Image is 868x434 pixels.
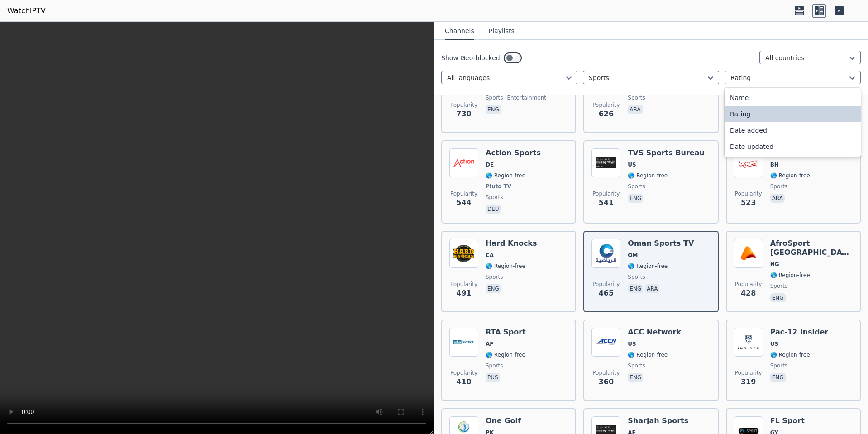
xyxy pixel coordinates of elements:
p: eng [628,373,643,382]
span: OM [628,252,638,259]
h6: Sharjah Sports [628,416,688,425]
h6: TVS Sports Bureau [628,148,705,157]
img: TVS Sports Bureau [591,148,620,177]
h6: FL Sport [770,416,810,425]
span: 465 [599,288,614,299]
span: Popularity [735,190,762,197]
span: 🌎 Region-free [770,172,810,179]
p: pus [486,373,500,382]
span: sports [770,282,787,290]
span: 🌎 Region-free [486,172,525,179]
h6: RTA Sport [486,328,526,337]
span: Popularity [735,281,762,288]
span: 🌎 Region-free [770,272,810,279]
p: ara [645,284,659,293]
span: US [770,340,778,348]
span: Popularity [450,101,477,109]
img: AfroSport Nigeria [734,239,763,268]
label: Show Geo-blocked [441,53,500,62]
span: 🌎 Region-free [628,351,668,358]
h6: One Golf [486,416,525,425]
span: 491 [456,288,471,299]
p: eng [628,194,643,203]
p: deu [486,205,501,214]
span: 🌎 Region-free [486,262,525,270]
span: Pluto TV [486,183,511,190]
span: sports [486,273,503,281]
h6: Hard Knocks [486,239,537,248]
span: Popularity [592,190,620,197]
img: Hard Knocks [449,239,478,268]
p: eng [486,284,501,293]
a: WatchIPTV [7,5,46,16]
button: Channels [445,23,474,40]
span: sports [628,362,645,369]
span: US [628,161,636,168]
span: 410 [456,377,471,387]
img: Action Sports [449,148,478,177]
span: 626 [599,109,614,119]
span: Popularity [450,190,477,197]
span: 523 [741,197,756,208]
span: sports [770,183,787,190]
span: Popularity [450,281,477,288]
p: ara [628,105,642,114]
h6: Pac-12 Insider [770,328,829,337]
p: eng [486,105,501,114]
img: Bahrain Sports 2 [734,148,763,177]
p: eng [770,373,786,382]
p: ara [770,194,785,203]
div: Date added [725,122,861,138]
span: 🌎 Region-free [486,351,525,358]
img: Pac-12 Insider [734,328,763,357]
span: AF [486,340,493,348]
span: CA [486,252,494,259]
span: BH [770,161,779,168]
p: eng [770,293,786,302]
div: Rating [725,106,861,122]
h6: AfroSport [GEOGRAPHIC_DATA] [770,239,853,257]
img: ACC Network [591,328,620,357]
p: eng [628,284,643,293]
span: 319 [741,377,756,387]
span: entertainment [505,94,546,101]
span: sports [486,194,503,201]
span: sports [628,94,645,101]
span: NG [770,261,779,268]
h6: ACC Network [628,328,681,337]
span: Popularity [592,281,620,288]
span: sports [628,183,645,190]
span: Popularity [735,369,762,377]
button: Playlists [489,23,515,40]
span: sports [770,362,787,369]
span: 360 [599,377,614,387]
h6: Action Sports [486,148,541,157]
img: RTA Sport [449,328,478,357]
div: Date updated [725,138,861,155]
span: 541 [599,197,614,208]
span: Popularity [592,369,620,377]
span: Popularity [450,369,477,377]
span: 730 [456,109,471,119]
span: 428 [741,288,756,299]
span: DE [486,161,494,168]
span: 🌎 Region-free [770,351,810,358]
span: 544 [456,197,471,208]
span: sports [628,273,645,281]
span: 🌎 Region-free [628,262,668,270]
span: sports [486,362,503,369]
span: Popularity [592,101,620,109]
span: US [628,340,636,348]
span: sports [486,94,503,101]
div: Name [725,90,861,106]
h6: Oman Sports TV [628,239,694,248]
img: Oman Sports TV [591,239,620,268]
span: 🌎 Region-free [628,172,668,179]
